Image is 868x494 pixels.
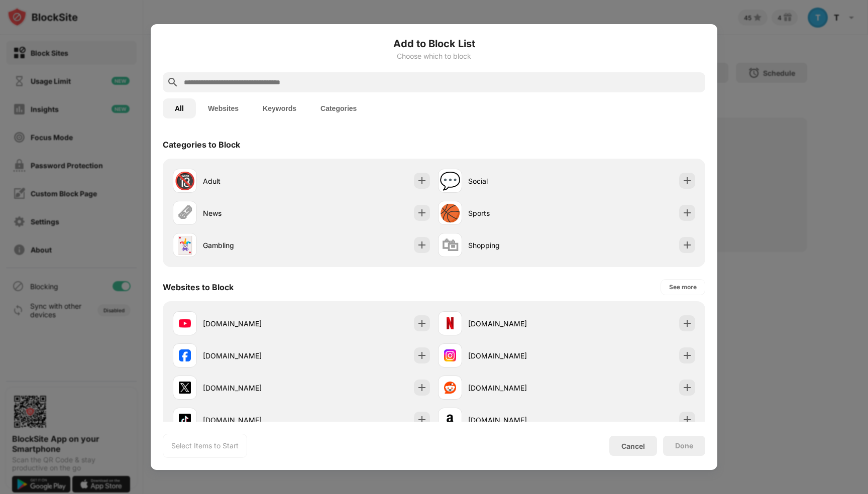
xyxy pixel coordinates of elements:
[468,383,567,393] div: [DOMAIN_NAME]
[468,415,567,425] div: [DOMAIN_NAME]
[675,442,693,450] div: Done
[176,203,193,223] div: 🗞
[171,441,239,451] div: Select Items to Start
[174,235,195,256] div: 🃏
[468,208,567,218] div: Sports
[203,350,301,361] div: [DOMAIN_NAME]
[203,318,301,329] div: [DOMAIN_NAME]
[308,98,369,118] button: Categories
[669,282,697,292] div: See more
[444,349,456,361] img: favicons
[196,98,251,118] button: Websites
[163,140,240,150] div: Categories to Block
[203,176,301,186] div: Adult
[468,318,567,329] div: [DOMAIN_NAME]
[444,317,456,329] img: favicons
[179,317,191,329] img: favicons
[163,36,705,51] h6: Add to Block List
[468,350,567,361] div: [DOMAIN_NAME]
[444,382,456,394] img: favicons
[179,349,191,361] img: favicons
[174,171,195,191] div: 🔞
[468,240,567,251] div: Shopping
[251,98,308,118] button: Keywords
[167,76,179,88] img: search.svg
[442,235,459,256] div: 🛍
[203,208,301,218] div: News
[163,52,705,60] div: Choose which to block
[203,383,301,393] div: [DOMAIN_NAME]
[621,442,645,450] div: Cancel
[444,414,456,426] img: favicons
[468,176,567,186] div: Social
[179,382,191,394] img: favicons
[440,203,461,223] div: 🏀
[440,171,461,191] div: 💬
[163,98,196,118] button: All
[163,282,234,292] div: Websites to Block
[203,240,301,251] div: Gambling
[179,414,191,426] img: favicons
[203,415,301,425] div: [DOMAIN_NAME]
